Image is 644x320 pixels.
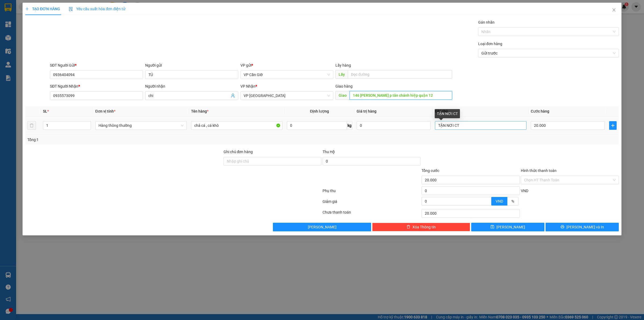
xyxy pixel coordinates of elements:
span: SL [43,109,47,113]
div: VP gửi [240,62,334,68]
span: save [491,225,494,229]
div: TẬN NƠI CT [435,109,460,118]
span: VP Cần Giờ [244,71,330,79]
div: Người nhận [145,83,238,89]
span: Giá trị hàng [357,109,376,113]
span: Yêu cầu xuất hóa đơn điện tử [69,7,125,11]
span: printer [561,225,564,229]
button: Close [606,3,621,18]
span: plus [609,123,616,128]
div: Người gửi [145,62,238,68]
button: printer[PERSON_NAME] và In [546,223,619,231]
span: VP Sài Gòn [244,92,330,100]
span: user-add [231,94,235,98]
input: Ghi chú đơn hàng [224,157,321,166]
span: Tên hàng [191,109,208,113]
th: Ghi chú [433,106,529,117]
span: Hàng thông thường [98,121,184,130]
button: save[PERSON_NAME] [471,223,544,231]
b: Thành Phúc Bus [7,35,27,60]
input: Dọc đường [348,70,452,79]
label: Loại đơn hàng [478,42,502,46]
span: Đơn vị tính [95,109,115,113]
span: Thu Hộ [323,150,335,154]
span: VP Nhận [240,84,255,88]
span: Lấy hàng [335,63,351,67]
span: % [511,199,514,203]
b: Gửi khách hàng [33,8,53,33]
span: Lấy [335,70,348,79]
span: TẠO ĐƠN HÀNG [25,7,60,11]
button: [PERSON_NAME] [273,223,371,231]
span: VND [521,189,528,193]
div: SĐT Người Gửi [50,62,143,68]
span: close [612,8,616,12]
div: Chưa thanh toán [322,209,421,219]
span: plus [25,7,29,11]
button: deleteXóa Thông tin [372,223,470,231]
span: VND [496,199,503,203]
input: Ghi Chú [435,121,526,130]
img: logo.jpg [7,7,34,34]
input: Dọc đường [350,91,452,100]
div: Giảm giá [322,199,421,208]
span: Giao [335,91,350,100]
label: Ghi chú đơn hàng [224,150,253,154]
button: plus [609,121,617,130]
span: Cước hàng [531,109,549,113]
button: delete [27,121,36,130]
label: Gán nhãn [478,20,495,24]
span: delete [407,225,410,229]
span: Giao hàng [335,84,353,88]
div: SĐT Người Nhận [50,83,143,89]
span: [PERSON_NAME] [308,224,336,230]
span: kg [347,121,352,130]
div: Tổng: 1 [27,137,248,143]
div: Phụ thu [322,188,421,197]
input: VD: Bàn, Ghế [191,121,283,130]
span: Định lượng [310,109,329,113]
span: [PERSON_NAME] và In [566,224,604,230]
span: Gửi trước [481,49,616,57]
span: [PERSON_NAME] [496,224,525,230]
label: Hình thức thanh toán [521,168,557,173]
img: icon [69,7,73,11]
span: Xóa Thông tin [412,224,436,230]
span: Tổng cước [422,168,439,173]
input: 0 [357,121,431,130]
